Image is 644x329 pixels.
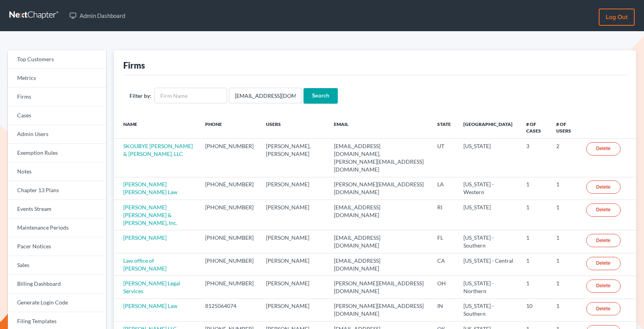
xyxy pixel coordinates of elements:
a: Sales [8,256,106,275]
td: [EMAIL_ADDRESS][DOMAIN_NAME] [328,230,431,253]
a: Notes [8,163,106,181]
td: [US_STATE] [457,200,520,230]
a: Delete [586,142,621,156]
a: Pacer Notices [8,237,106,256]
td: [US_STATE] - Northern [457,276,520,299]
a: Exemption Rules [8,144,106,163]
td: [EMAIL_ADDRESS][DOMAIN_NAME] [328,200,431,230]
a: Log out [599,9,635,26]
td: [PERSON_NAME] [260,177,328,200]
td: 1 [550,276,580,299]
td: 1 [550,230,580,253]
td: [PERSON_NAME] [260,200,328,230]
a: Cases [8,106,106,125]
a: Delete [586,302,621,315]
td: [PERSON_NAME] [260,230,328,253]
a: Firms [8,88,106,106]
td: [PHONE_NUMBER] [199,276,260,299]
a: Metrics [8,69,106,88]
td: [PHONE_NUMBER] [199,230,260,253]
td: 10 [520,299,550,321]
th: Email [328,116,431,139]
td: [US_STATE] [457,139,520,177]
a: Generate Login Code [8,294,106,312]
th: Name [114,116,199,139]
td: RI [431,200,457,230]
td: [PHONE_NUMBER] [199,200,260,230]
th: # of Users [550,116,580,139]
input: Firm Name [154,88,227,103]
input: Search [303,88,338,104]
a: Delete [586,257,621,270]
td: 1 [550,200,580,230]
div: Firms [123,60,145,71]
td: [PHONE_NUMBER] [199,139,260,177]
a: Delete [586,279,621,293]
input: Users [229,88,302,103]
td: IN [431,299,457,321]
td: 3 [520,139,550,177]
a: Chapter 13 Plans [8,181,106,200]
td: [US_STATE] - Southern [457,299,520,321]
td: 1 [550,253,580,276]
td: UT [431,139,457,177]
label: Filter by: [130,92,151,100]
a: Maintenance Periods [8,219,106,237]
a: [PERSON_NAME] [123,234,167,241]
td: 1 [520,177,550,200]
a: Law office of [PERSON_NAME] [123,257,167,272]
td: [PERSON_NAME][EMAIL_ADDRESS][DOMAIN_NAME] [328,276,431,299]
a: Delete [586,203,621,217]
a: [PERSON_NAME] [PERSON_NAME] & [PERSON_NAME], Inc. [123,204,177,226]
th: # of Cases [520,116,550,139]
td: [PERSON_NAME][EMAIL_ADDRESS][DOMAIN_NAME] [328,299,431,321]
td: [PHONE_NUMBER] [199,253,260,276]
td: [PHONE_NUMBER] [199,177,260,200]
a: [PERSON_NAME] Law [123,302,177,309]
td: [EMAIL_ADDRESS][DOMAIN_NAME] [328,253,431,276]
td: FL [431,230,457,253]
td: [US_STATE] - Central [457,253,520,276]
td: [US_STATE] - Western [457,177,520,200]
td: 1 [550,299,580,321]
td: [PERSON_NAME], [PERSON_NAME] [260,139,328,177]
td: [PERSON_NAME][EMAIL_ADDRESS][DOMAIN_NAME] [328,177,431,200]
td: 1 [520,200,550,230]
a: Delete [586,180,621,194]
td: 1 [520,230,550,253]
a: [PERSON_NAME] Legal Services [123,280,180,294]
td: 8125064074 [199,299,260,321]
td: [US_STATE] - Southern [457,230,520,253]
td: 1 [520,253,550,276]
a: Billing Dashboard [8,275,106,294]
td: 1 [550,177,580,200]
th: Phone [199,116,260,139]
td: LA [431,177,457,200]
a: Admin Users [8,125,106,144]
a: Top Customers [8,50,106,69]
td: 1 [520,276,550,299]
td: [PERSON_NAME] [260,276,328,299]
a: SKOUBYE [PERSON_NAME] & [PERSON_NAME], LLC [123,143,193,157]
td: [EMAIL_ADDRESS][DOMAIN_NAME], [PERSON_NAME][EMAIL_ADDRESS][DOMAIN_NAME] [328,139,431,177]
th: Users [260,116,328,139]
th: State [431,116,457,139]
a: [PERSON_NAME] [PERSON_NAME] Law [123,181,177,195]
a: Admin Dashboard [66,9,129,23]
th: [GEOGRAPHIC_DATA] [457,116,520,139]
a: Delete [586,234,621,247]
td: OH [431,276,457,299]
td: [PERSON_NAME] [260,253,328,276]
td: CA [431,253,457,276]
td: [PERSON_NAME] [260,299,328,321]
td: 2 [550,139,580,177]
a: Events Stream [8,200,106,219]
